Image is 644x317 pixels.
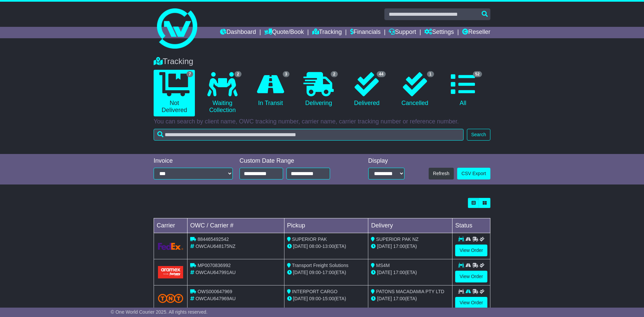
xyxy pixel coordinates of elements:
[220,27,256,38] a: Dashboard
[455,245,487,256] a: View Order
[377,71,386,77] span: 44
[293,270,308,275] span: [DATE]
[467,129,490,141] button: Search
[154,118,490,125] p: You can search by client name, OWC tracking number, carrier name, carrier tracking number or refe...
[309,270,321,275] span: 09:00
[350,27,381,38] a: Financials
[309,244,321,249] span: 08:00
[452,218,490,233] td: Status
[196,296,236,301] span: OWCAU647969AU
[154,157,233,165] div: Invoice
[158,243,183,250] img: GetCarrierServiceLogo
[455,297,487,309] a: View Order
[429,168,454,179] button: Refresh
[376,236,419,242] span: SUPERIOR PAK NZ
[293,296,308,301] span: [DATE]
[393,296,405,301] span: 17:00
[198,236,229,242] span: 884465492542
[239,157,347,165] div: Custom Date Range
[292,236,327,242] span: SUPERIOR PAK
[376,289,444,294] span: PATONS MACADAMIA PTY LTD
[309,296,321,301] span: 09:00
[264,27,304,38] a: Quote/Book
[322,270,334,275] span: 17:00
[293,244,308,249] span: [DATE]
[394,70,435,109] a: 1 Cancelled
[292,263,348,268] span: Transport Freight Solutions
[377,244,392,249] span: [DATE]
[196,244,235,249] span: OWCAU648175NZ
[393,270,405,275] span: 17:00
[111,309,208,315] span: © One World Courier 2025. All rights reserved.
[377,270,392,275] span: [DATE]
[346,70,387,109] a: 44 Delivered
[186,71,194,77] span: 7
[473,71,482,77] span: 52
[250,70,291,109] a: 3 In Transit
[298,70,339,109] a: 2 Delivering
[442,70,484,109] a: 52 All
[187,218,284,233] td: OWC / Carrier #
[284,218,368,233] td: Pickup
[322,296,334,301] span: 15:00
[287,243,366,250] div: - (ETA)
[427,71,434,77] span: 1
[287,269,366,276] div: - (ETA)
[158,294,183,303] img: TNT_Domestic.png
[371,269,449,276] div: (ETA)
[322,244,334,249] span: 13:00
[154,218,187,233] td: Carrier
[462,27,490,38] a: Reseller
[154,70,195,116] a: 7 Not Delivered
[455,271,487,282] a: View Order
[424,27,454,38] a: Settings
[198,289,232,294] span: OWS000647969
[158,266,183,278] img: Aramex.png
[234,71,241,77] span: 2
[457,168,490,179] a: CSV Export
[377,296,392,301] span: [DATE]
[368,157,405,165] div: Display
[292,289,338,294] span: INTERPORT CARGO
[196,270,236,275] span: OWCAU647991AU
[150,57,494,66] div: Tracking
[331,71,338,77] span: 2
[202,70,243,116] a: 2 Waiting Collection
[287,295,366,302] div: - (ETA)
[312,27,342,38] a: Tracking
[376,263,389,268] span: MS4M
[371,295,449,302] div: (ETA)
[368,218,452,233] td: Delivery
[371,243,449,250] div: (ETA)
[198,263,231,268] span: MP0070836992
[393,244,405,249] span: 17:00
[389,27,416,38] a: Support
[283,71,290,77] span: 3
